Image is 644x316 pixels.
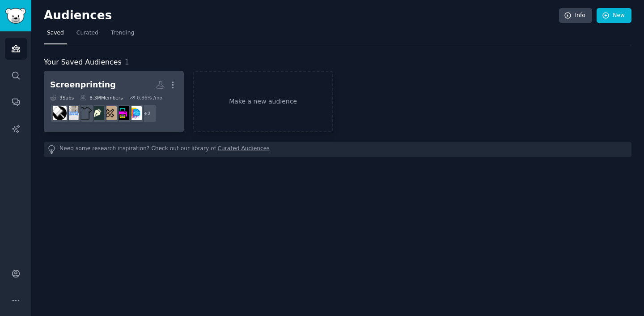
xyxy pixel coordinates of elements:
img: GummySearch logo [5,8,26,24]
img: streetwearstartup [65,106,79,120]
a: Trending [108,26,137,44]
a: Info [559,8,592,23]
h2: Audiences [44,9,559,23]
div: Need some research inspiration? Check out our library of [44,142,631,157]
div: 9 Sub s [50,95,74,101]
div: Screenprinting [50,79,116,91]
a: New [597,8,631,23]
a: Make a new audience [193,71,333,132]
a: Screenprinting9Subs8.3MMembers0.36% /mo+2CommercialPrintingprintersPrintinggraphic_designheatpres... [44,71,184,132]
a: Curated [73,26,102,44]
img: CommercialPrinting [128,106,142,120]
img: heatpress [78,106,92,120]
img: Printing [103,106,117,120]
span: Trending [111,29,134,37]
div: 8.3M Members [80,95,123,101]
a: Curated Audiences [218,145,270,154]
img: graphic_design [90,106,104,120]
a: Saved [44,26,67,44]
img: printers [115,106,129,120]
span: Saved [47,29,64,37]
span: Your Saved Audiences [44,57,122,68]
span: 1 [125,58,129,66]
img: printmaking [53,106,67,120]
span: Curated [76,29,98,37]
div: + 2 [138,104,157,123]
div: 0.36 % /mo [137,95,162,101]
